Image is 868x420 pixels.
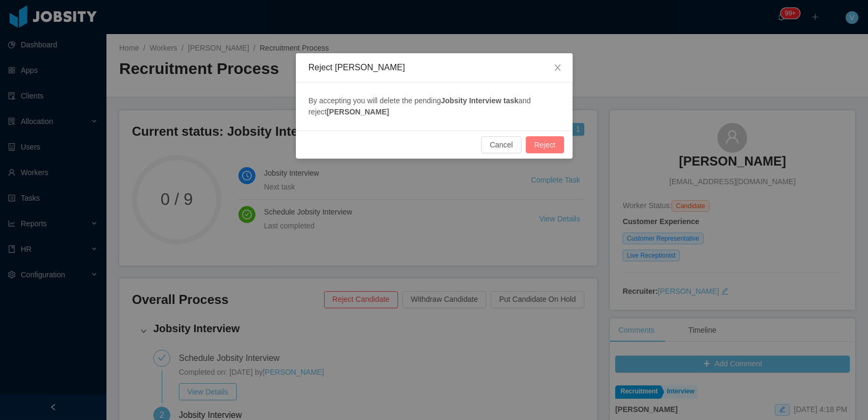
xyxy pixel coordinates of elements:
[309,62,560,73] div: Reject [PERSON_NAME]
[553,63,562,72] i: icon: close
[441,96,519,105] strong: Jobsity Interview task
[327,108,389,116] strong: [PERSON_NAME]
[526,136,564,153] button: Reject
[309,96,441,105] span: By accepting you will delete the pending
[543,53,573,83] button: Close
[481,136,522,153] button: Cancel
